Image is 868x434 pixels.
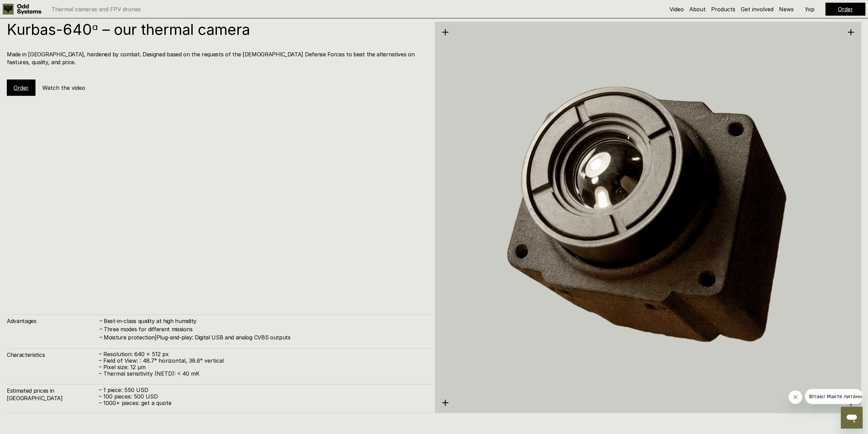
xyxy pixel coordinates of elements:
[670,6,684,13] a: Video
[841,407,863,429] iframe: Button to launch messaging window
[4,5,62,10] span: Вітаю! Маєте питання?
[100,325,102,333] h4: –
[99,370,427,377] p: – Thermal sensitivity (NETD): < 40 mK
[7,387,99,402] h4: Estimated prices in [GEOGRAPHIC_DATA]
[741,6,774,13] a: Get involved
[838,6,853,13] a: Order
[779,6,794,13] a: News
[104,334,427,341] h4: Moisture protection|Plug-and-play: Digital USB and analog CVBS outputs
[104,317,427,325] h4: Best-in-class quality at high humidity
[805,6,814,12] p: Укр
[104,325,427,333] h4: Three modes for different missions
[689,6,706,13] a: About
[99,358,427,364] p: – Field of View: : 48.7° horizontal, 38.6° vertical
[99,393,427,400] p: – 100 pieces: 500 USD
[7,22,427,37] h1: Kurbas-640ᵅ – our thermal camera
[100,333,102,341] h4: –
[99,400,427,406] p: – 1000+ pieces: get a quote
[7,351,99,359] h4: Characteristics
[7,51,427,66] h4: Made in [GEOGRAPHIC_DATA], hardened by combat. Designed based on the requests of the [DEMOGRAPHIC...
[99,364,427,370] p: – Pixel size: 12 µm
[100,317,102,324] h4: –
[7,317,99,325] h4: Advantages
[99,387,427,393] p: – 1 piece: 550 USD
[805,389,863,404] iframe: Message from company
[14,84,29,91] a: Order
[42,84,85,92] h5: Watch the video
[52,6,141,12] p: Thermal cameras and FPV drones
[711,6,735,13] a: Products
[99,351,427,358] p: – Resolution: 640 x 512 px
[789,390,802,404] iframe: Close message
